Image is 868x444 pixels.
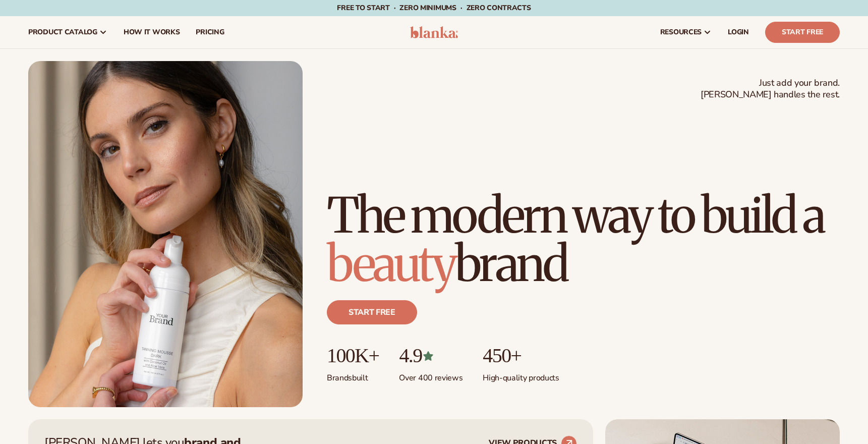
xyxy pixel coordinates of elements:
[327,300,417,324] a: Start free
[765,22,840,43] a: Start Free
[720,16,757,48] a: LOGIN
[28,28,97,36] span: product catalog
[728,28,749,36] span: LOGIN
[399,345,462,367] p: 4.9
[399,367,462,383] p: Over 400 reviews
[327,191,840,288] h1: The modern way to build a brand
[483,345,559,367] p: 450+
[20,16,115,48] a: product catalog
[115,16,188,48] a: How It Works
[327,367,379,383] p: Brands built
[28,61,303,407] img: Female holding tanning mousse.
[660,28,702,36] span: resources
[188,16,232,48] a: pricing
[327,234,455,294] span: beauty
[196,28,224,36] span: pricing
[410,26,458,38] img: logo
[483,367,559,383] p: High-quality products
[337,3,531,13] span: Free to start · ZERO minimums · ZERO contracts
[327,345,379,367] p: 100K+
[124,28,180,36] span: How It Works
[652,16,720,48] a: resources
[701,77,840,101] span: Just add your brand. [PERSON_NAME] handles the rest.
